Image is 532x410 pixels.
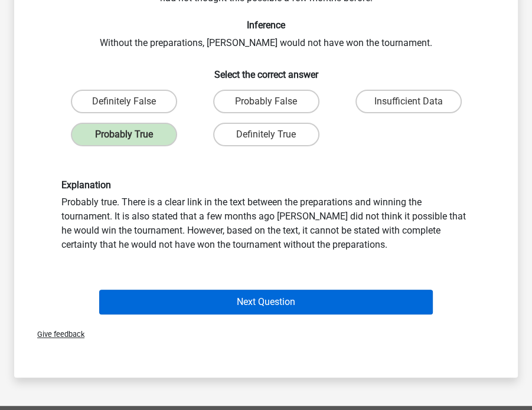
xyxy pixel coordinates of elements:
[61,179,471,191] h6: Explanation
[71,90,177,113] label: Definitely False
[71,123,177,146] label: Probably True
[99,290,433,314] button: Next Question
[213,123,319,146] label: Definitely True
[28,330,84,339] span: Give feedback
[213,90,319,113] label: Probably False
[33,60,499,80] h6: Select the correct answer
[53,179,479,252] div: Probably true. There is a clear link in the text between the preparations and winning the tournam...
[33,19,499,31] h6: Inference
[355,90,462,113] label: Insufficient Data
